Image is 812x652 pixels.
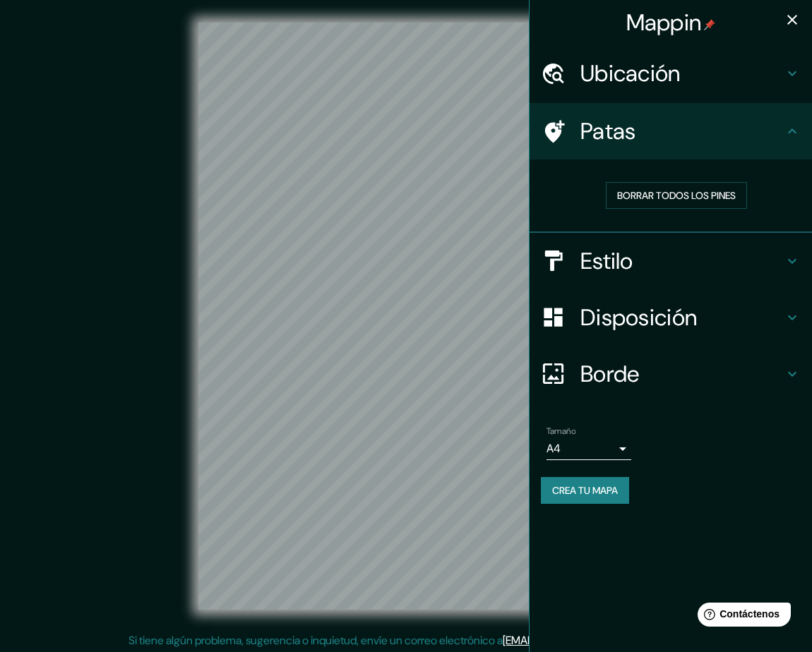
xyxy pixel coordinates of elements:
div: Patas [530,103,812,159]
font: Patas [580,116,636,146]
img: pin-icon.png [704,19,715,30]
font: Borrar todos los pines [617,189,736,202]
iframe: Lanzador de widgets de ayuda [686,597,796,636]
div: Disposición [530,289,812,346]
font: Ubicación [580,59,681,88]
div: A4 [547,437,631,460]
font: Tamaño [547,425,575,437]
font: Mappin [626,8,702,37]
div: Ubicación [530,45,812,102]
div: Estilo [530,233,812,289]
font: Si tiene algún problema, sugerencia o inquietud, envíe un correo electrónico a [129,633,503,648]
font: Estilo [580,246,633,276]
a: [EMAIL_ADDRESS][DOMAIN_NAME] [503,633,677,648]
canvas: Mapa [198,23,614,610]
div: Borde [530,346,812,402]
font: Crea tu mapa [552,484,618,497]
font: Borde [580,359,640,389]
font: Disposición [580,303,697,332]
font: A4 [547,441,561,456]
button: Crea tu mapa [541,477,629,504]
button: Borrar todos los pines [606,182,747,209]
